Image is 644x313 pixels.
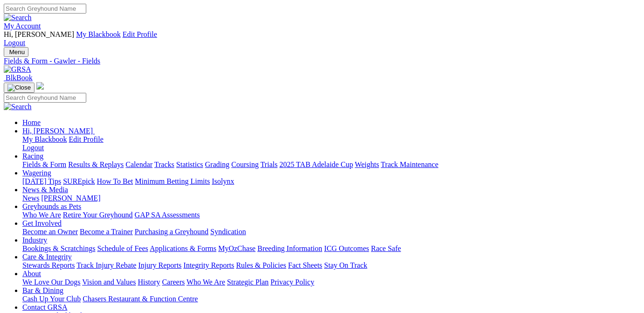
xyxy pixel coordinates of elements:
a: Racing [22,152,43,160]
a: News & Media [22,186,68,194]
a: GAP SA Assessments [135,211,200,219]
a: Who We Are [22,211,61,219]
span: Hi, [PERSON_NAME] [22,127,93,135]
a: Bookings & Scratchings [22,244,95,252]
div: Greyhounds as Pets [22,211,640,219]
a: Hi, [PERSON_NAME] [22,127,95,135]
img: Search [4,103,32,111]
a: Retire Your Greyhound [63,211,133,219]
a: Fact Sheets [288,261,322,269]
a: BlkBook [4,74,33,82]
a: Wagering [22,169,51,177]
a: Stay On Track [324,261,367,269]
a: Industry [22,236,47,244]
a: My Blackbook [22,135,67,143]
div: Industry [22,244,640,253]
a: Chasers Restaurant & Function Centre [83,295,198,303]
div: Bar & Dining [22,295,640,303]
a: Track Injury Rebate [76,261,136,269]
a: Strategic Plan [227,278,269,286]
a: Calendar [125,160,152,168]
div: Hi, [PERSON_NAME] [22,135,640,152]
div: My Account [4,30,640,47]
span: Menu [9,49,25,56]
a: Coursing [231,160,259,168]
a: About [22,270,41,278]
a: Weights [355,160,379,168]
a: Edit Profile [123,30,157,38]
a: Syndication [210,228,246,236]
a: Injury Reports [138,261,181,269]
a: Rules & Policies [236,261,286,269]
a: Grading [205,160,229,168]
a: ICG Outcomes [324,244,369,252]
img: logo-grsa-white.png [36,82,44,90]
span: Hi, [PERSON_NAME] [4,30,74,38]
img: Search [4,14,32,22]
a: News [22,194,39,202]
a: Careers [162,278,185,286]
div: News & Media [22,194,640,202]
a: Integrity Reports [183,261,234,269]
a: SUREpick [63,177,95,185]
a: Become an Owner [22,228,78,236]
a: Home [22,118,41,126]
div: Wagering [22,177,640,186]
a: Statistics [176,160,203,168]
a: Fields & Form - Gawler - Fields [4,57,640,65]
a: Vision and Values [82,278,136,286]
a: [DATE] Tips [22,177,61,185]
a: We Love Our Dogs [22,278,80,286]
a: Schedule of Fees [97,244,148,252]
a: Trials [260,160,277,168]
a: Logout [22,144,44,152]
input: Search [4,93,86,103]
div: Racing [22,160,640,169]
a: Track Maintenance [381,160,438,168]
a: Greyhounds as Pets [22,202,81,210]
img: GRSA [4,65,31,74]
div: Get Involved [22,228,640,236]
a: MyOzChase [218,244,256,252]
a: Race Safe [371,244,401,252]
div: Care & Integrity [22,261,640,270]
a: Get Involved [22,219,62,227]
input: Search [4,4,86,14]
a: Applications & Forms [150,244,216,252]
a: 2025 TAB Adelaide Cup [279,160,353,168]
button: Toggle navigation [4,47,28,57]
a: Care & Integrity [22,253,72,261]
div: About [22,278,640,286]
a: Stewards Reports [22,261,75,269]
a: Results & Replays [68,160,124,168]
a: My Blackbook [76,30,121,38]
span: BlkBook [6,74,33,82]
a: Cash Up Your Club [22,295,81,303]
a: Logout [4,39,25,47]
a: Who We Are [187,278,225,286]
img: Close [7,84,31,91]
a: My Account [4,22,41,30]
button: Toggle navigation [4,83,35,93]
a: Isolynx [212,177,234,185]
a: Become a Trainer [80,228,133,236]
a: Contact GRSA [22,303,67,311]
a: Edit Profile [69,135,104,143]
a: Tracks [154,160,174,168]
a: Purchasing a Greyhound [135,228,208,236]
a: History [138,278,160,286]
a: Bar & Dining [22,286,63,294]
a: Fields & Form [22,160,66,168]
a: Breeding Information [257,244,322,252]
a: Privacy Policy [270,278,314,286]
a: How To Bet [97,177,133,185]
a: Minimum Betting Limits [135,177,210,185]
a: [PERSON_NAME] [41,194,100,202]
